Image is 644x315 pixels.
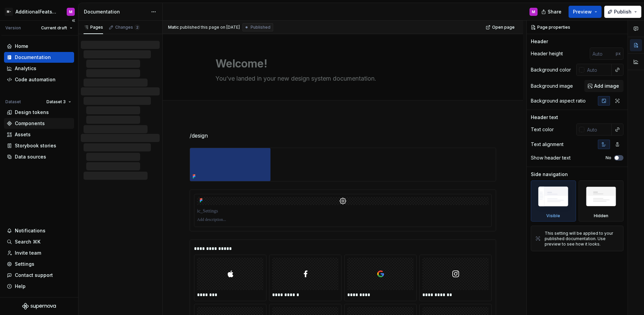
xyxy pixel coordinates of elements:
[4,225,74,236] button: Notifications
[22,303,56,310] svg: Supernova Logo
[590,48,616,60] input: Auto
[15,283,26,290] div: Help
[4,281,74,292] button: Help
[251,25,270,30] span: Published
[573,8,592,15] span: Preview
[214,56,469,72] textarea: Welcome!
[4,107,74,118] a: Design tokens
[4,259,74,269] a: Settings
[531,83,573,89] div: Background image
[606,155,611,161] label: No
[4,41,74,52] a: Home
[15,43,28,50] div: Home
[15,8,59,15] div: AdditionalFeatsTest
[545,231,619,247] div: This setting will be applied to your published documentation. Use preview to see how it looks.
[5,25,21,31] div: Version
[584,123,612,136] input: Auto
[594,213,608,219] div: Hidden
[38,23,75,33] button: Current draft
[69,9,72,15] div: M
[84,8,148,15] div: Documentation
[4,248,74,258] a: Invite team
[594,83,619,89] span: Add image
[531,154,571,161] div: Show header text
[531,141,563,148] div: Text alignment
[190,132,496,140] p: /design
[15,65,36,72] div: Analytics
[604,6,641,18] button: Publish
[531,171,568,178] div: Side navigation
[115,25,140,30] div: Changes
[15,131,31,138] div: Assets
[15,250,41,256] div: Invite team
[538,6,566,18] button: Share
[15,153,46,160] div: Data sources
[532,9,535,15] div: M
[531,114,558,121] div: Header text
[4,140,74,151] a: Storybook stories
[584,80,623,92] button: Add image
[1,4,77,19] button: M-AdditionalFeatsTestM
[15,261,34,267] div: Settings
[15,272,53,279] div: Contact support
[15,238,40,245] div: Search ⌘K
[15,76,56,83] div: Code automation
[15,142,56,149] div: Storybook stories
[484,23,518,32] a: Open page
[548,8,561,15] span: Share
[69,16,78,25] button: Collapse sidebar
[531,66,571,73] div: Background color
[4,236,74,247] button: Search ⌘K
[4,118,74,129] a: Components
[5,99,21,105] div: Dataset
[15,227,45,234] div: Notifications
[4,52,74,63] a: Documentation
[584,64,612,76] input: Auto
[614,8,632,15] span: Publish
[15,109,49,116] div: Design tokens
[15,54,51,61] div: Documentation
[4,270,74,281] button: Contact support
[190,148,270,181] img: 44552d22-d3ce-41f7-864f-b55ebab594e2.png
[46,99,66,105] span: Dataset 3
[531,180,576,222] div: Visible
[4,74,74,85] a: Code automation
[579,180,624,222] div: Hidden
[43,97,74,107] button: Dataset 3
[84,25,103,30] div: Pages
[531,126,554,133] div: Text color
[134,25,140,30] span: 2
[180,25,240,30] div: published this page on [DATE]
[531,38,548,45] div: Header
[5,8,13,16] div: M-
[546,213,560,219] div: Visible
[15,120,45,127] div: Components
[4,129,74,140] a: Assets
[41,25,67,31] span: Current draft
[531,97,586,104] div: Background aspect ratio
[168,25,179,30] span: Matic
[4,151,74,162] a: Data sources
[492,25,515,30] span: Open page
[4,63,74,74] a: Analytics
[531,50,563,57] div: Header height
[616,51,621,56] p: px
[569,6,602,18] button: Preview
[214,73,469,84] textarea: You’ve landed in your new design system documentation.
